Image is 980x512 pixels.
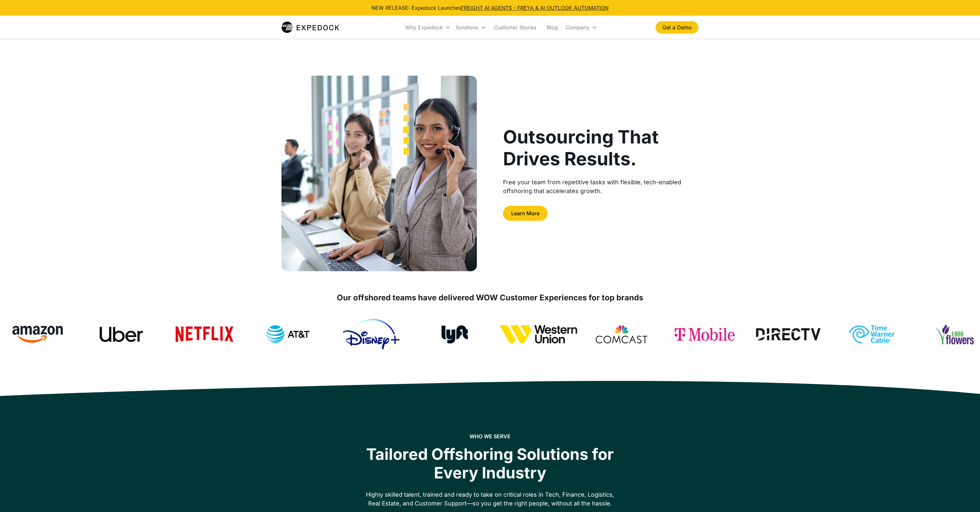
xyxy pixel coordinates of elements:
div: Solutions [453,16,489,38]
div: Free your team from repetitive tasks with flexible, tech-enabled offshoring that accelerates growth. [503,178,699,195]
img: DirectTV Logo [755,327,821,342]
div: Company [566,24,589,31]
a: Blog [541,16,563,38]
img: Western Union Logo [499,325,577,343]
img: LYFT Logo [441,325,468,343]
img: two formal woman with headset [281,76,477,271]
img: Disney+ Logo [343,319,399,350]
div: Solutions [456,24,478,31]
div: Company [563,16,600,38]
img: Expedock Logo [281,21,339,34]
div: NEW RELEASE: Expedock Launches [371,4,609,12]
div: Why Expedock [405,24,443,31]
div: Highly skilled talent, trained and ready to take on critical roles in Tech, Finance, Logistics, R... [365,490,615,508]
a: home [281,21,339,34]
img: T-Mobile Logo [675,328,735,341]
img: ATT Logo [266,324,310,344]
div: Why Expedock [403,16,453,38]
img: Comcast Logo [596,325,647,343]
img: Uber Logo [97,324,146,344]
a: Get a Demo [656,21,699,34]
img: Netflix Logo [174,324,235,344]
a: FREIGHT AI AGENTS - FREYA & AI OUTLOOK AUTOMATION [461,5,609,11]
a: Learn More [503,206,548,221]
h2: who we serve [469,433,511,440]
img: Amazon Logo [13,326,63,343]
div: Our offshored teams have delivered WOW Customer Experiences for top brands [281,292,699,303]
div: Tailored Offshoring Solutions for Every Industry [365,445,615,482]
a: Customer Stories [489,16,541,38]
img: Time Warner Cable Logo [849,325,895,343]
h1: Outsourcing That Drives Results. [503,126,699,170]
img: 1-800 Flowers Logo [936,324,973,344]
